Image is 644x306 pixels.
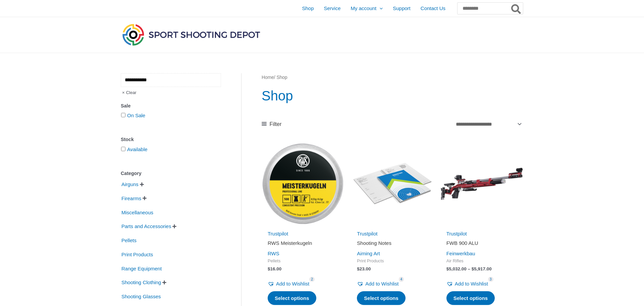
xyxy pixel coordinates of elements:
[268,266,270,271] span: $
[357,279,398,289] a: Add to Wishlist
[121,193,142,204] span: Firearms
[140,182,144,187] span: 
[127,146,148,152] a: Available
[268,279,309,289] a: Add to Wishlist
[357,291,406,305] a: Select options for “Shooting Notes”
[162,280,166,285] span: 
[446,251,475,256] a: Feinwerkbau
[446,258,517,264] span: Air Rifles
[446,266,467,271] bdi: 5,032.00
[446,291,495,305] a: Select options for “FWB 900 ALU”
[262,119,281,129] a: Filter
[262,86,523,105] h1: Shop
[121,22,262,47] img: Sport Shooting Depot
[488,277,493,282] span: 3
[121,293,162,299] a: Shooting Glasses
[262,75,274,80] a: Home
[121,291,162,302] span: Shooting Glasses
[121,101,221,111] div: Sale
[121,221,172,232] span: Parts and Accessories
[121,87,137,98] span: Clear
[262,73,523,82] nav: Breadcrumb
[357,266,360,271] span: $
[446,231,467,236] a: Trustpilot
[121,265,162,271] a: Range Equipment
[446,240,517,247] h2: FWB 900 ALU
[351,142,433,225] img: Shooting Notes
[143,196,147,201] span: 
[446,266,449,271] span: $
[399,277,404,282] span: 4
[276,281,309,287] span: Add to Wishlist
[357,240,427,247] h2: Shooting Notes
[268,266,281,271] bdi: 16.00
[121,235,137,246] span: Pellets
[268,240,338,249] a: RWS Meisterkugeln
[268,258,338,264] span: Pellets
[357,266,371,271] bdi: 23.00
[121,135,221,144] div: Stock
[127,113,145,118] a: On Sale
[121,249,154,260] span: Print Products
[121,113,125,117] input: On Sale
[121,169,221,178] div: Category
[472,266,492,271] bdi: 5,917.00
[268,240,338,247] h2: RWS Meisterkugeln
[357,258,427,264] span: Print Products
[365,281,398,287] span: Add to Wishlist
[357,240,427,249] a: Shooting Notes
[121,179,139,190] span: Airguns
[357,251,380,256] a: Aiming Art
[468,266,471,271] span: –
[440,142,523,225] img: FWB 900 ALU
[121,207,154,218] span: Miscellaneous
[270,119,282,129] span: Filter
[453,119,523,130] select: Shop order
[121,209,154,215] a: Miscellaneous
[446,279,488,289] a: Add to Wishlist
[121,237,137,243] a: Pellets
[172,224,176,229] span: 
[121,195,142,201] a: Firearms
[268,231,288,236] a: Trustpilot
[268,251,279,256] a: RWS
[446,240,517,249] a: FWB 900 ALU
[121,263,162,274] span: Range Equipment
[121,277,162,288] span: Shooting Clothing
[268,291,316,305] a: Select options for “RWS Meisterkugeln”
[121,223,172,229] a: Parts and Accessories
[121,147,125,151] input: Available
[472,266,474,271] span: $
[455,281,488,287] span: Add to Wishlist
[510,3,523,14] button: Search
[121,181,139,187] a: Airguns
[357,231,377,236] a: Trustpilot
[309,277,315,282] span: 2
[121,251,154,257] a: Print Products
[262,142,344,225] img: RWS Meisterkugeln
[121,279,162,285] a: Shooting Clothing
